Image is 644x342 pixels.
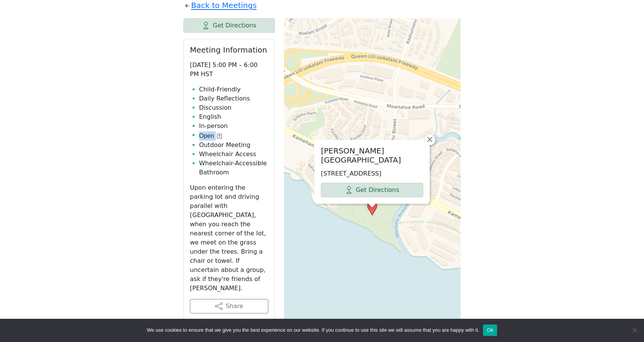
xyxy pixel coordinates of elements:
[424,134,435,145] a: Close popup
[199,131,222,141] button: Open
[147,326,479,334] span: We use cookies to ensure that we give you the best experience on our website. If you continue to ...
[199,150,268,159] li: Wheelchair Access
[190,183,268,293] p: Upon entering the parking lot and driving parallel with [GEOGRAPHIC_DATA], when you reach the nea...
[199,141,268,150] li: Outdoor Meeting
[483,324,497,336] button: Ok
[631,326,638,334] span: No
[199,131,214,141] span: Open
[183,18,275,33] a: Get Directions
[190,45,268,54] h2: Meeting Information
[321,146,423,165] h2: [PERSON_NAME][GEOGRAPHIC_DATA]
[321,183,423,197] a: Get Directions
[199,103,268,112] li: Discussion
[199,112,268,121] li: English
[199,159,268,177] li: Wheelchair-Accessible Bathroom
[199,85,268,94] li: Child-Friendly
[190,299,268,313] button: Share
[199,121,268,131] li: In-person
[426,135,434,144] span: ×
[321,169,423,178] p: [STREET_ADDRESS]
[190,61,268,79] p: [DATE] 5:00 PM – 6:00 PM HST
[199,94,268,103] li: Daily Reflections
